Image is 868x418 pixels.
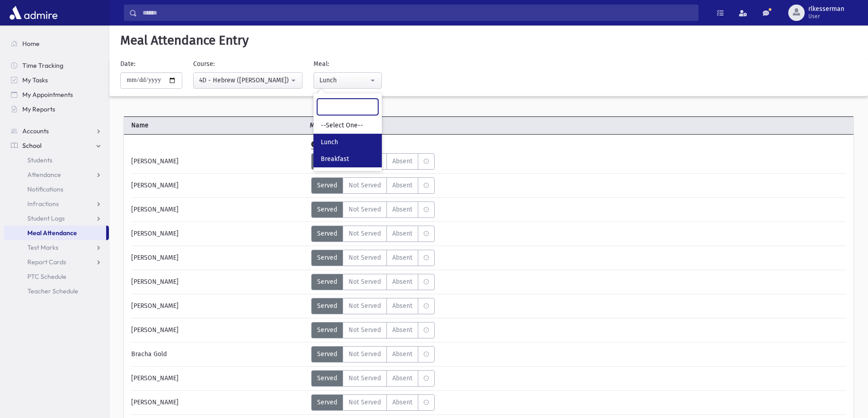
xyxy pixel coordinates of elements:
[4,36,109,51] a: Home
[120,59,135,69] label: Date:
[22,127,49,135] span: Accounts
[193,72,303,89] button: 4D - Hebrew (Morah Besser)
[808,13,844,20] span: User
[317,181,337,190] span: Served
[311,274,435,290] div: MeaStatus
[321,121,363,130] span: --Select One--
[311,394,435,411] div: MeaStatus
[124,121,306,130] span: Name
[392,181,412,190] span: Absent
[349,205,381,214] span: Not Served
[131,398,179,407] span: [PERSON_NAME]
[117,33,861,48] h5: Meal Attendance Entry
[199,76,289,85] div: 4D - Hebrew ([PERSON_NAME])
[131,181,179,190] span: [PERSON_NAME]
[311,201,435,218] div: MeaStatus
[131,277,179,287] span: [PERSON_NAME]
[131,229,179,238] span: [PERSON_NAME]
[317,99,378,115] input: Search
[22,76,48,84] span: My Tasks
[317,325,337,335] span: Served
[4,226,106,240] a: Meal Attendance
[4,102,109,116] a: My Reports
[392,229,412,238] span: Absent
[22,105,55,113] span: My Reports
[22,141,41,150] span: School
[349,349,381,359] span: Not Served
[131,301,179,311] span: [PERSON_NAME]
[392,205,412,214] span: Absent
[392,301,412,311] span: Absent
[131,253,179,262] span: [PERSON_NAME]
[4,284,109,298] a: Teacher Schedule
[311,370,435,387] div: MeaStatus
[349,398,381,407] span: Not Served
[27,229,77,237] span: Meal Attendance
[4,87,109,102] a: My Appointments
[319,76,369,85] div: Lunch
[317,277,337,287] span: Served
[311,250,435,266] div: MeaStatus
[131,373,179,383] span: [PERSON_NAME]
[317,229,337,238] span: Served
[392,373,412,383] span: Absent
[321,138,338,147] span: Lunch
[27,214,65,222] span: Student Logs
[131,325,179,335] span: [PERSON_NAME]
[4,124,109,138] a: Accounts
[808,5,844,13] span: rlkesserman
[131,156,179,166] span: [PERSON_NAME]
[4,240,109,255] a: Test Marks
[317,205,337,214] span: Served
[321,155,349,164] span: Breakfast
[193,59,215,69] label: Course:
[317,349,337,359] span: Served
[4,269,109,284] a: PTC Schedule
[313,72,382,89] button: Lunch
[311,322,435,338] div: MeaStatus
[27,185,63,193] span: Notifications
[4,73,109,87] a: My Tasks
[349,181,381,190] span: Not Served
[4,58,109,73] a: Time Tracking
[311,346,435,363] div: MeaStatus
[349,301,381,311] span: Not Served
[317,373,337,383] span: Served
[392,325,412,335] span: Absent
[131,349,167,359] span: Bracha Gold
[349,325,381,335] span: Not Served
[349,277,381,287] span: Not Served
[392,156,412,166] span: Absent
[27,200,59,208] span: Infractions
[317,253,337,262] span: Served
[392,277,412,287] span: Absent
[311,298,435,314] div: MeaStatus
[349,373,381,383] span: Not Served
[27,272,67,281] span: PTC Schedule
[317,398,337,407] span: Served
[4,255,109,269] a: Report Cards
[311,153,435,170] div: MeaStatus
[392,349,412,359] span: Absent
[4,153,109,167] a: Students
[22,40,40,48] span: Home
[22,91,73,99] span: My Appointments
[4,211,109,226] a: Student Logs
[4,182,109,196] a: Notifications
[27,258,66,266] span: Report Cards
[131,205,179,214] span: [PERSON_NAME]
[311,177,435,194] div: MeaStatus
[137,5,698,21] input: Search
[27,171,61,179] span: Attendance
[392,398,412,407] span: Absent
[392,253,412,262] span: Absent
[4,167,109,182] a: Attendance
[4,196,109,211] a: Infractions
[349,229,381,238] span: Not Served
[306,121,488,130] span: Meal Attendance
[7,4,60,22] img: AdmirePro
[27,287,78,295] span: Teacher Schedule
[311,141,363,149] span: Mark All Served
[313,59,329,69] label: Meal:
[349,253,381,262] span: Not Served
